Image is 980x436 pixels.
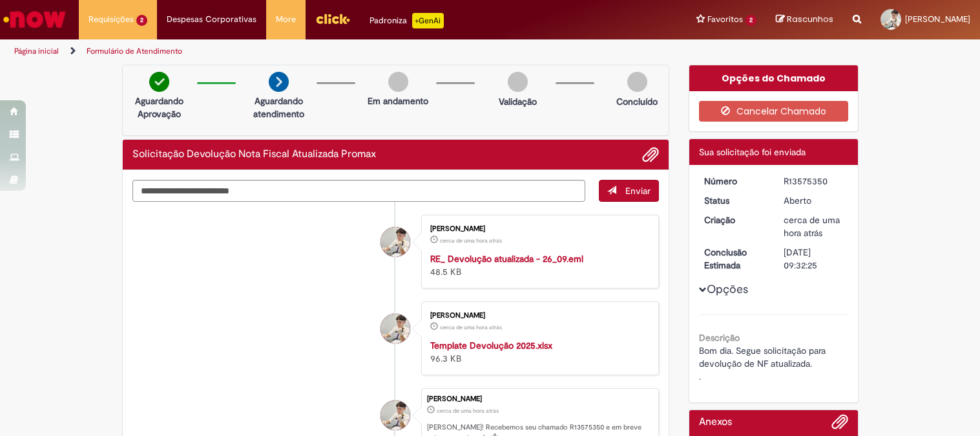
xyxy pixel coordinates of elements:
[269,72,289,92] img: arrow-next.png
[315,9,350,28] img: click_logo_yellow_360x200.png
[689,65,858,91] div: Opções do Chamado
[437,407,499,415] span: cerca de uma hora atrás
[381,227,410,257] div: Ana Lorena De Brito Soares
[707,13,743,26] span: Favoritos
[784,246,844,272] div: [DATE] 09:32:25
[784,214,840,239] time: 29/09/2025 09:32:22
[776,14,833,26] a: Rascunhos
[132,149,376,160] h2: Solicitação Devolução Nota Fiscal Atualizada Promax Histórico de tíquete
[381,314,410,343] div: Ana Lorena De Brito Soares
[89,13,134,26] span: Requisições
[437,407,499,415] time: 29/09/2025 09:32:22
[784,175,844,188] div: R13575350
[370,13,444,28] div: Padroniza
[694,175,774,188] dt: Número
[247,94,310,120] p: Aguardando atendimento
[368,94,428,107] p: Em andamento
[430,252,645,278] div: 48.5 KB
[430,312,645,320] div: [PERSON_NAME]
[430,340,552,351] a: Template Devolução 2025.xlsx
[642,146,659,163] button: Adicionar anexos
[128,94,191,120] p: Aguardando Aprovação
[784,213,844,239] div: 29/09/2025 09:32:22
[412,13,444,28] p: +GenAi
[694,213,774,226] dt: Criação
[616,95,658,108] p: Concluído
[440,323,502,331] span: cerca de uma hora atrás
[440,237,502,245] time: 29/09/2025 09:32:17
[1,6,68,32] img: ServiceNow
[132,180,586,202] textarea: Digite sua mensagem aqui...
[427,395,652,403] div: [PERSON_NAME]
[699,101,848,122] button: Cancelar Chamado
[905,14,970,25] span: [PERSON_NAME]
[381,400,410,430] div: Ana Lorena De Brito Soares
[430,339,645,365] div: 96.3 KB
[699,417,732,428] h2: Anexos
[87,46,182,56] a: Formulário de Atendimento
[440,323,502,331] time: 29/09/2025 09:32:17
[276,13,296,26] span: More
[699,345,828,382] span: Bom dia. Segue solicitação para devolução de NF atualizada. .
[430,225,645,233] div: [PERSON_NAME]
[694,194,774,207] dt: Status
[149,72,169,92] img: check-circle-green.png
[625,185,651,197] span: Enviar
[430,253,583,265] a: RE_ Devolução atualizada - 26_09.eml
[787,13,833,25] span: Rascunhos
[14,46,59,56] a: Página inicial
[10,39,643,63] ul: Trilhas de página
[699,146,806,158] span: Sua solicitação foi enviada
[784,194,844,207] div: Aberto
[440,237,502,245] span: cerca de uma hora atrás
[627,72,647,92] img: img-circle-grey.png
[699,332,740,343] b: Descrição
[499,95,537,108] p: Validação
[745,15,756,26] span: 2
[388,72,408,92] img: img-circle-grey.png
[508,72,528,92] img: img-circle-grey.png
[167,13,256,26] span: Despesas Corporativas
[599,180,659,202] button: Enviar
[784,214,840,239] span: cerca de uma hora atrás
[694,246,774,272] dt: Conclusão Estimada
[136,15,147,26] span: 2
